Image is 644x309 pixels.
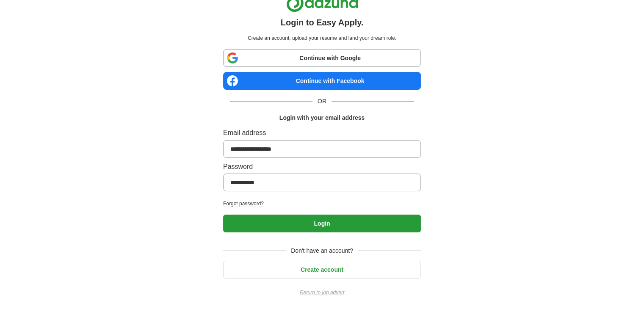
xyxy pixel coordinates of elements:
a: Continue with Facebook [223,72,421,90]
a: Create account [223,266,421,273]
button: Create account [223,261,421,279]
a: Forgot password? [223,200,421,208]
a: Continue with Google [223,49,421,67]
button: Login [223,215,421,232]
h1: Login to Easy Apply. [281,16,364,29]
label: Password [223,161,421,172]
h1: Login with your email address [279,113,365,122]
label: Email address [223,127,421,138]
span: Don't have an account? [286,246,358,255]
p: Create an account, upload your resume and land your dream role. [225,34,419,42]
a: Return to job advert [223,289,421,297]
span: OR [312,97,332,106]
